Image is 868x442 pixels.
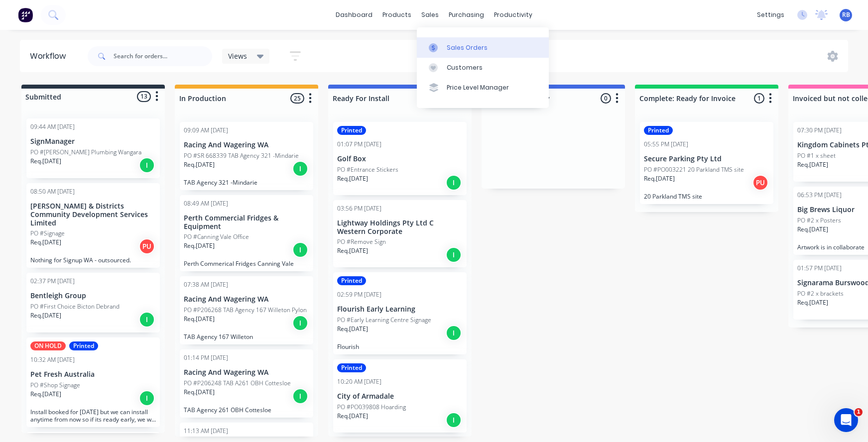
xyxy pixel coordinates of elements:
p: Install booked for [DATE] but we can install anytime from now so if its ready early, we will put ... [30,408,156,423]
p: Golf Box [337,155,463,163]
div: Workflow [30,50,71,62]
div: Printed [644,126,673,135]
p: Req. [DATE] [797,298,828,307]
input: Search for orders... [114,46,212,66]
p: Req. [DATE] [337,246,368,255]
div: I [292,388,308,404]
p: Racing And Wagering WA [184,141,309,149]
p: Lightway Holdings Pty Ltd C Western Corporate [337,219,463,236]
div: 07:38 AM [DATE] [184,280,228,289]
p: PO #First Choice Bicton Debrand [30,302,120,311]
div: I [139,157,155,173]
p: PO #Signage [30,229,65,238]
div: 09:09 AM [DATE]Racing And Wagering WAPO #SR 668339 TAB Agency 321 -MindarieReq.[DATE]ITAB Agency ... [180,122,313,190]
div: Printed10:20 AM [DATE]City of ArmadalePO #PO039808 HoardingReq.[DATE]I [333,359,467,433]
div: 09:09 AM [DATE] [184,126,228,135]
a: Customers [417,58,549,78]
div: I [139,312,155,328]
div: Printed02:59 PM [DATE]Flourish Early LearningPO #Early Learning Centre SignageReq.[DATE]IFlourish [333,272,467,354]
p: City of Armadale [337,392,463,401]
p: TAB Agency 261 OBH Cottesloe [184,406,309,414]
p: Req. [DATE] [30,238,61,247]
div: Sales Orders [447,43,488,52]
a: Price Level Manager [417,78,549,98]
p: TAB Agency 321 -Mindarie [184,179,309,186]
div: I [292,242,308,258]
div: 07:38 AM [DATE]Racing And Wagering WAPO #P206268 TAB Agency 167 Willeton PylonReq.[DATE]ITAB Agen... [180,276,313,344]
p: PO #P206248 TAB A261 OBH Cottesloe [184,379,291,388]
div: I [446,412,462,428]
div: I [446,325,462,341]
div: 11:13 AM [DATE] [184,427,228,436]
p: Req. [DATE] [184,315,215,324]
span: RB [842,10,850,19]
div: I [446,175,462,191]
p: Req. [DATE] [797,225,828,234]
div: 01:14 PM [DATE] [184,353,228,362]
div: 01:57 PM [DATE] [797,264,842,273]
div: 08:50 AM [DATE][PERSON_NAME] & Districts Community Development Services LimitedPO #SignageReq.[DA... [26,183,160,268]
div: I [446,247,462,263]
div: 07:30 PM [DATE] [797,126,842,135]
p: Req. [DATE] [644,174,675,183]
div: purchasing [444,7,489,22]
p: Req. [DATE] [337,174,368,183]
p: Req. [DATE] [337,325,368,333]
p: Perth Commerical Fridges Canning Vale [184,260,309,267]
div: Printed [337,126,366,135]
div: Price Level Manager [447,83,509,92]
div: PU [752,175,768,191]
div: 02:37 PM [DATE] [30,277,75,286]
p: PO #Canning Vale Office [184,232,249,241]
p: PO #Entrance Stickers [337,165,398,174]
p: Req. [DATE] [184,160,215,169]
p: TAB Agency 167 Willeton [184,333,309,340]
img: Factory [18,7,33,22]
div: 08:49 AM [DATE] [184,199,228,208]
span: 1 [855,408,863,416]
p: 20 Parkland TMS site [644,193,769,200]
div: Printed01:07 PM [DATE]Golf BoxPO #Entrance StickersReq.[DATE]I [333,122,467,195]
div: 02:59 PM [DATE] [337,290,381,299]
div: Customers [447,63,483,72]
div: 08:49 AM [DATE]Perth Commercial Fridges & EquipmentPO #Canning Vale OfficeReq.[DATE]IPerth Commer... [180,195,313,272]
div: Printed [69,341,98,350]
a: Sales Orders [417,37,549,57]
p: Req. [DATE] [184,241,215,250]
div: 09:44 AM [DATE] [30,122,75,131]
p: Req. [DATE] [30,157,61,166]
div: productivity [489,7,537,22]
p: Racing And Wagering WA [184,295,309,304]
p: Flourish Early Learning [337,305,463,314]
p: Flourish [337,343,463,350]
p: Nothing for Signup WA - outsourced. [30,256,156,264]
p: PO #P206268 TAB Agency 167 Willeton Pylon [184,306,307,315]
div: 01:14 PM [DATE]Racing And Wagering WAPO #P206248 TAB A261 OBH CottesloeReq.[DATE]ITAB Agency 261 ... [180,349,313,418]
div: I [292,315,308,331]
iframe: Intercom live chat [834,408,858,432]
a: dashboard [331,7,377,22]
p: PO #PO003221 20 Parkland TMS site [644,165,744,174]
div: 02:37 PM [DATE]Bentleigh GroupPO #First Choice Bicton DebrandReq.[DATE]I [26,273,160,332]
p: PO #PO039808 Hoarding [337,403,406,412]
div: ON HOLD [30,341,66,350]
div: 03:56 PM [DATE] [337,204,381,213]
p: PO #Shop Signage [30,381,80,390]
div: 03:56 PM [DATE]Lightway Holdings Pty Ltd C Western CorporatePO #Remove SignReq.[DATE]I [333,200,467,268]
div: I [139,390,155,406]
div: Printed [337,363,366,372]
div: 09:44 AM [DATE]SignManagerPO #[PERSON_NAME] Plumbing WangaraReq.[DATE]I [26,118,160,178]
p: PO #SR 668339 TAB Agency 321 -Mindarie [184,151,299,160]
div: 08:50 AM [DATE] [30,187,75,196]
div: Printed [337,276,366,285]
p: SignManager [30,137,156,146]
div: 10:32 AM [DATE] [30,355,75,364]
p: PO #Early Learning Centre Signage [337,316,431,325]
div: 10:20 AM [DATE] [337,377,381,386]
div: products [377,7,416,22]
p: Pet Fresh Australia [30,370,156,379]
div: settings [752,7,789,22]
p: Perth Commercial Fridges & Equipment [184,214,309,231]
p: PO #2 x Posters [797,216,841,225]
p: Racing And Wagering WA [184,368,309,377]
